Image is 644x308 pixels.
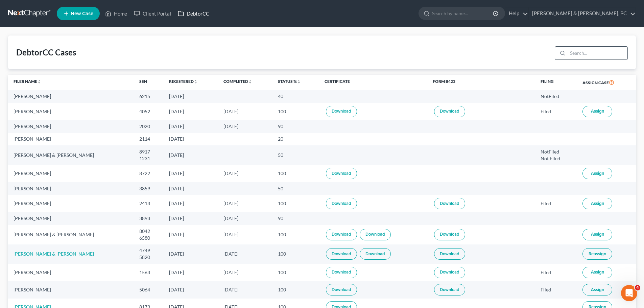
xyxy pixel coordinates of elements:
td: [DATE] [218,244,272,264]
div: Filed [541,269,572,276]
td: 100 [272,244,319,264]
i: unfold_more [37,80,41,84]
input: Search by name... [432,7,494,20]
a: [PERSON_NAME] & [PERSON_NAME], PC [529,7,636,20]
div: [PERSON_NAME] [14,185,128,192]
a: Download [434,248,465,260]
span: Assign [591,269,604,275]
td: [DATE] [218,281,272,298]
td: [DATE] [218,165,272,182]
td: 100 [272,225,319,244]
div: [PERSON_NAME] [14,136,128,142]
a: [PERSON_NAME] & [PERSON_NAME] [14,251,94,257]
div: [PERSON_NAME] [14,215,128,222]
a: Download [326,198,357,209]
a: Download [326,106,357,117]
td: [DATE] [218,212,272,225]
th: Filing [535,75,577,90]
div: Filed [541,108,572,115]
div: [PERSON_NAME] & [PERSON_NAME] [14,152,128,159]
td: [DATE] [164,244,218,264]
input: Search... [568,47,627,60]
td: [DATE] [218,120,272,133]
div: 4749 [139,247,158,254]
td: [DATE] [164,90,218,102]
div: 2114 [139,136,158,142]
div: 3893 [139,215,158,222]
td: [DATE] [218,225,272,244]
div: [PERSON_NAME] [14,123,128,130]
td: [DATE] [164,103,218,120]
span: Assign [591,201,604,206]
td: [DATE] [164,182,218,195]
th: Form B423 [427,75,535,90]
button: Assign [582,229,612,240]
a: Download [434,267,465,278]
td: [DATE] [218,264,272,281]
td: 90 [272,120,319,133]
td: [DATE] [164,133,218,145]
div: 1563 [139,269,158,276]
div: 8042 [139,228,158,235]
td: [DATE] [218,103,272,120]
div: [PERSON_NAME] [14,93,128,100]
button: Assign [582,267,612,278]
a: Registeredunfold_more [169,79,198,84]
a: Download [326,267,357,278]
span: New Case [71,11,93,16]
div: 4052 [139,108,158,115]
div: [PERSON_NAME] [14,170,128,177]
a: Download [326,284,357,295]
a: Filer Nameunfold_more [14,79,41,84]
div: DebtorCC Cases [16,47,76,58]
a: Download [360,229,391,240]
button: Assign [582,106,612,117]
span: Assign [591,171,604,176]
div: 2413 [139,200,158,207]
td: [DATE] [164,212,218,225]
div: 8722 [139,170,158,177]
a: Download [326,248,357,260]
span: Assign [591,109,604,114]
div: [PERSON_NAME] [14,200,128,207]
div: [PERSON_NAME] [14,269,128,276]
div: 1231 [139,155,158,162]
a: Client Portal [130,7,174,20]
a: Status %unfold_more [278,79,301,84]
div: 5064 [139,286,158,293]
th: Certificate [319,75,427,90]
div: 5820 [139,254,158,261]
a: Download [360,248,391,260]
button: Reassign [582,248,612,260]
a: Home [102,7,130,20]
div: NotFiled [541,93,572,100]
td: [DATE] [218,195,272,212]
a: DebtorCC [174,7,213,20]
span: Reassign [589,251,606,257]
i: unfold_more [297,80,301,84]
span: Assign [591,232,604,237]
td: [DATE] [164,195,218,212]
td: 100 [272,281,319,298]
button: Assign [582,198,612,209]
td: 40 [272,90,319,102]
div: [PERSON_NAME] [14,108,128,115]
th: Assign Case [577,75,636,90]
td: [DATE] [164,165,218,182]
div: 8917 [139,148,158,155]
a: Download [326,229,357,240]
div: 6580 [139,235,158,241]
a: Download [434,284,465,295]
td: [DATE] [164,120,218,133]
td: 90 [272,212,319,225]
div: 3859 [139,185,158,192]
iframe: Intercom live chat [621,285,637,301]
div: [PERSON_NAME] & [PERSON_NAME] [14,231,128,238]
div: 2020 [139,123,158,130]
button: Assign [582,284,612,295]
a: Download [326,168,357,179]
i: unfold_more [194,80,198,84]
td: [DATE] [164,281,218,298]
a: Download [434,106,465,117]
td: 20 [272,133,319,145]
